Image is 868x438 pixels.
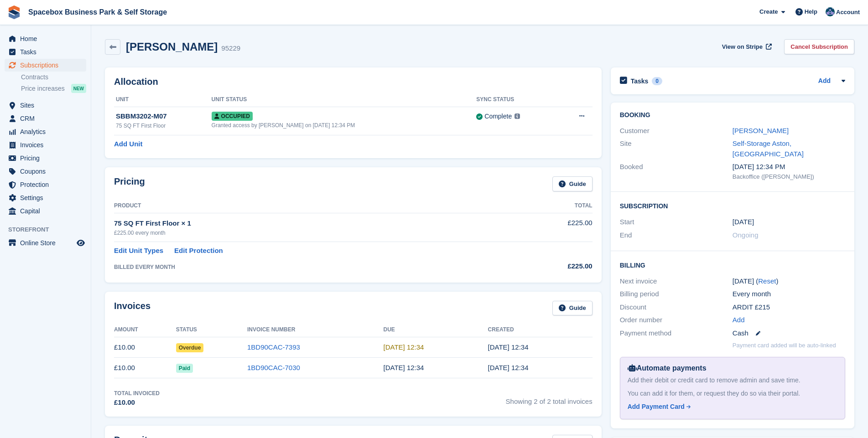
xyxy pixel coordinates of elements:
[733,217,754,227] time: 2025-07-14 00:00:00 UTC
[384,364,424,371] time: 2025-07-15 11:34:02 UTC
[628,376,837,385] div: Add their debit or credit card to remove admin and save time.
[176,343,204,352] span: Overdue
[116,111,212,122] div: SBBM3202-M07
[733,302,845,313] div: ARDIT £215
[5,178,86,191] a: menu
[174,246,223,256] a: Edit Protection
[552,301,593,316] a: Guide
[504,261,593,272] div: £225.00
[628,402,685,412] div: Add Payment Card
[114,246,163,256] a: Edit Unit Types
[114,358,176,378] td: £10.00
[718,39,774,54] a: View on Stripe
[476,93,557,107] th: Sync Status
[71,84,86,93] div: NEW
[114,323,176,337] th: Amount
[75,237,86,248] a: Preview store
[114,139,142,149] a: Add Unit
[20,32,75,45] span: Home
[114,337,176,358] td: £10.00
[384,323,488,337] th: Due
[733,315,745,325] a: Add
[488,323,593,337] th: Created
[126,41,218,53] h2: [PERSON_NAME]
[247,343,300,351] a: 1BD90CAC-7393
[620,201,845,210] h2: Subscription
[504,213,593,242] td: £225.00
[221,43,240,54] div: 95229
[20,191,75,204] span: Settings
[733,328,845,339] div: Cash
[515,113,520,119] img: icon-info-grey-7440780725fd019a000dd9b08b2336e03edf1995a4989e88bcd33f0948082b44.svg
[836,8,860,17] span: Account
[212,121,477,129] div: Granted access by [PERSON_NAME] on [DATE] 12:34 PM
[20,237,75,249] span: Online Store
[5,191,86,204] a: menu
[733,231,759,239] span: Ongoing
[733,172,845,181] div: Backoffice ([PERSON_NAME])
[114,93,212,107] th: Unit
[620,112,845,119] h2: Booking
[5,99,86,112] a: menu
[212,93,477,107] th: Unit Status
[620,162,733,181] div: Booked
[20,46,75,58] span: Tasks
[176,323,247,337] th: Status
[116,122,212,130] div: 75 SQ FT First Floor
[5,32,86,45] a: menu
[21,83,86,93] a: Price increases NEW
[20,99,75,112] span: Sites
[20,125,75,138] span: Analytics
[722,42,763,52] span: View on Stripe
[805,7,817,16] span: Help
[5,152,86,165] a: menu
[733,127,789,134] a: [PERSON_NAME]
[114,199,504,213] th: Product
[114,301,151,316] h2: Invoices
[20,205,75,217] span: Capital
[620,276,733,287] div: Next invoice
[114,263,504,271] div: BILLED EVERY MONTH
[504,199,593,213] th: Total
[631,77,649,85] h2: Tasks
[20,152,75,165] span: Pricing
[20,59,75,72] span: Subscriptions
[620,139,733,159] div: Site
[733,139,804,158] a: Self-Storage Aston, [GEOGRAPHIC_DATA]
[114,176,145,191] h2: Pricing
[8,225,91,234] span: Storefront
[114,77,593,87] h2: Allocation
[620,260,845,269] h2: Billing
[652,77,662,85] div: 0
[758,277,776,285] a: Reset
[247,323,384,337] th: Invoice Number
[733,289,845,299] div: Every month
[628,402,834,412] a: Add Payment Card
[21,84,65,93] span: Price increases
[784,39,854,54] a: Cancel Subscription
[484,112,512,121] div: Complete
[488,364,529,371] time: 2025-07-14 11:34:02 UTC
[21,73,86,82] a: Contracts
[25,5,171,20] a: Spacebox Business Park & Self Storage
[620,217,733,227] div: Start
[5,165,86,178] a: menu
[620,328,733,339] div: Payment method
[114,389,160,397] div: Total Invoiced
[5,139,86,151] a: menu
[552,176,593,191] a: Guide
[384,343,424,351] time: 2025-08-15 11:34:02 UTC
[620,302,733,313] div: Discount
[628,363,837,374] div: Automate payments
[114,218,504,229] div: 75 SQ FT First Floor × 1
[114,229,504,237] div: £225.00 every month
[628,389,837,398] div: You can add it for them, or request they do so via their portal.
[5,46,86,58] a: menu
[20,165,75,178] span: Coupons
[733,162,845,172] div: [DATE] 12:34 PM
[20,112,75,125] span: CRM
[620,230,733,241] div: End
[212,112,253,121] span: Occupied
[176,364,193,373] span: Paid
[733,276,845,287] div: [DATE] ( )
